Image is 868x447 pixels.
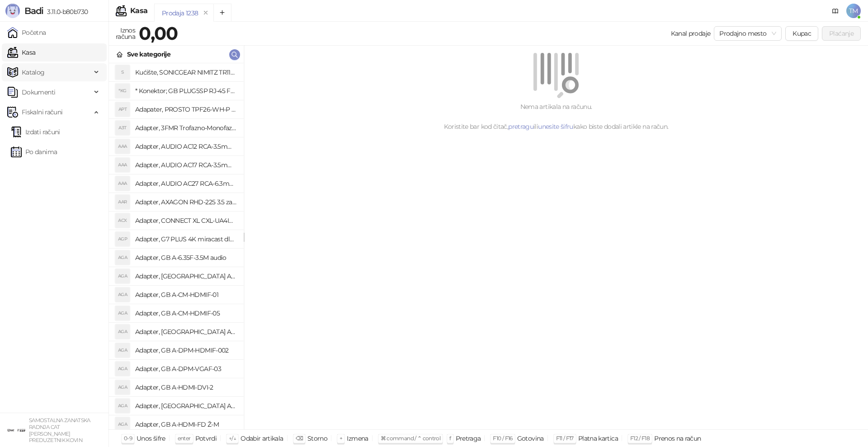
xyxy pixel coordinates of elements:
[29,417,90,443] small: SAMOSTALNA ZANATSKA RADNJA CAT [PERSON_NAME] PREDUZETNIK KOVIN
[340,435,342,442] span: +
[115,213,130,228] div: ACX
[200,9,212,17] button: remove
[822,26,861,41] button: Plaćanje
[24,5,43,16] span: Badi
[115,195,130,209] div: AAR
[124,435,132,442] span: 0-9
[195,433,217,444] div: Potvrdi
[22,103,62,121] span: Fiskalni računi
[135,250,236,265] h4: Adapter, GB A-6.35F-3.5M audio
[115,306,130,320] div: AGA
[135,343,236,358] h4: Adapter, GB A-DPM-HDMIF-002
[135,84,236,98] h4: * Konektor; GB PLUG5SP RJ-45 FTP Kat.5
[347,433,368,444] div: Izmena
[135,102,236,117] h4: Adapater, PROSTO TPF26-WH-P razdelnik
[130,7,147,14] div: Kasa
[785,26,818,41] button: Kupac
[135,380,236,395] h4: Adapter, GB A-HDMI-DVI-2
[115,121,130,135] div: A3T
[307,433,327,444] div: Storno
[11,123,60,141] a: Izdati računi
[517,433,544,444] div: Gotovina
[135,417,236,432] h4: Adapter, GB A-HDMI-FD Ž-M
[115,102,130,117] div: APT
[828,4,843,18] a: Dokumentacija
[241,433,283,444] div: Odabir artikala
[162,8,198,18] div: Prodaja 1238
[508,122,533,131] a: pretragu
[7,43,35,61] a: Kasa
[11,143,57,161] a: Po danima
[213,4,231,22] button: Add tab
[135,65,236,80] h4: Kućište, SONICGEAR NIMITZ TR1100 belo BEZ napajanja
[135,139,236,154] h4: Adapter, AUDIO AC12 RCA-3.5mm mono
[456,433,481,444] div: Pretraga
[115,250,130,265] div: AGA
[630,435,650,442] span: F12 / F18
[493,435,512,442] span: F10 / F16
[135,362,236,376] h4: Adapter, GB A-DPM-VGAF-03
[135,232,236,246] h4: Adapter, G7 PLUS 4K miracast dlna airplay za TV
[115,269,130,283] div: AGA
[178,435,191,442] span: enter
[43,8,88,16] span: 3.11.0-b80b730
[135,213,236,228] h4: Adapter, CONNECT XL CXL-UA4IN1 putni univerzalni
[135,121,236,135] h4: Adapter, 3FMR Trofazno-Monofazni
[135,195,236,209] h4: Adapter, AXAGON RHD-225 3.5 za 2x2.5
[22,63,45,81] span: Katalog
[255,102,857,132] div: Nema artikala na računu. Koristite bar kod čitač, ili kako biste dodali artikle na račun.
[115,325,130,339] div: AGA
[22,83,55,101] span: Dokumenti
[115,417,130,432] div: AGA
[115,139,130,154] div: AAA
[671,28,711,38] div: Kanal prodaje
[7,421,25,439] img: 64x64-companyLogo-ae27db6e-dfce-48a1-b68e-83471bd1bffd.png
[846,4,861,18] span: TM
[135,325,236,339] h4: Adapter, [GEOGRAPHIC_DATA] A-CMU3-LAN-05 hub
[7,24,46,42] a: Početna
[229,435,236,442] span: ↑/↓
[135,287,236,302] h4: Adapter, GB A-CM-HDMIF-01
[449,435,451,442] span: f
[578,433,618,444] div: Platna kartica
[719,27,776,40] span: Prodajno mesto
[127,49,170,59] div: Sve kategorije
[109,63,244,429] div: grid
[538,122,573,131] a: unesite šifru
[115,343,130,358] div: AGA
[296,435,303,442] span: ⌫
[135,269,236,283] h4: Adapter, [GEOGRAPHIC_DATA] A-AC-UKEU-001 UK na EU 7.5A
[135,399,236,413] h4: Adapter, [GEOGRAPHIC_DATA] A-HDMI-FC Ž-M
[139,22,178,44] strong: 0,00
[135,306,236,320] h4: Adapter, GB A-CM-HDMIF-05
[135,176,236,191] h4: Adapter, AUDIO AC27 RCA-6.3mm stereo
[654,433,701,444] div: Prenos na račun
[115,380,130,395] div: AGA
[115,176,130,191] div: AAA
[135,158,236,172] h4: Adapter, AUDIO AC17 RCA-3.5mm stereo
[381,435,441,442] span: ⌘ command / ⌃ control
[115,287,130,302] div: AGA
[115,232,130,246] div: AGP
[114,24,137,42] div: Iznos računa
[5,4,20,18] img: Logo
[115,65,130,80] div: S
[115,362,130,376] div: AGA
[115,158,130,172] div: AAA
[556,435,574,442] span: F11 / F17
[115,399,130,413] div: AGA
[137,433,165,444] div: Unos šifre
